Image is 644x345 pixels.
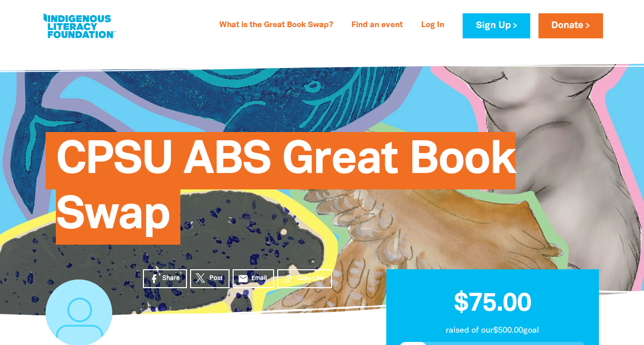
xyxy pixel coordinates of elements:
a: Post [190,269,230,288]
span: CPSU ABS Great Book Swap [56,140,515,245]
a: What is the Great Book Swap? [213,17,339,34]
span: Post [210,274,222,283]
p: raised of our $500.00 goal [399,325,586,337]
i: email [238,273,248,284]
a: Find an event [345,17,409,34]
a: Sign Up [463,13,530,38]
a: Log In [415,17,450,34]
a: emailEmail [233,269,275,288]
a: Share [143,269,187,288]
span: Share [162,274,180,283]
a: Donate [538,13,603,38]
span: $75.00 [454,292,531,316]
span: Copy Link [297,274,325,283]
button: Copy Link [277,269,332,288]
span: Email [252,274,267,283]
